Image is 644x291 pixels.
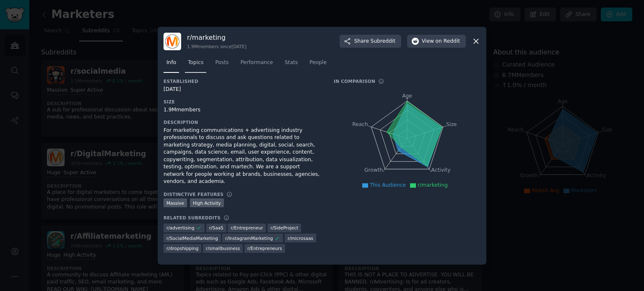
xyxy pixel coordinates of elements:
[166,235,218,241] span: r/ SocialMediaMarketing
[418,182,448,188] span: r/marketing
[371,38,395,45] span: Subreddit
[247,245,282,251] span: r/ Entrepreneurs
[446,121,457,127] tspan: Size
[164,191,223,197] h3: Distinctive Features
[187,33,247,42] h3: r/ marketing
[231,225,263,231] span: r/ Entrepreneur
[164,33,181,50] img: marketing
[185,56,206,73] a: Topics
[370,182,406,188] span: This Audience
[285,59,298,67] span: Stats
[364,167,383,173] tspan: Growth
[166,245,198,251] span: r/ dropshipping
[422,38,460,45] span: View
[352,121,368,127] tspan: Reach
[237,56,276,73] a: Performance
[407,35,466,48] button: Viewon Reddit
[164,78,322,84] h3: Established
[209,225,223,231] span: r/ SaaS
[212,56,231,73] a: Posts
[215,59,229,67] span: Posts
[166,225,195,231] span: r/ advertising
[190,198,224,207] div: High Activity
[164,99,322,105] h3: Size
[206,245,240,251] span: r/ smallbusiness
[225,235,273,241] span: r/ InstagramMarketing
[164,56,179,73] a: Info
[288,235,313,241] span: r/ microsaas
[164,215,221,221] h3: Related Subreddits
[164,119,322,125] h3: Description
[166,59,176,67] span: Info
[309,59,327,67] span: People
[402,93,412,99] tspan: Age
[354,38,395,45] span: Share
[187,44,247,49] div: 1.9M members since [DATE]
[188,59,203,67] span: Topics
[164,127,322,185] div: For marketing communications + advertising industry professionals to discuss and ask questions re...
[334,78,375,84] h3: In Comparison
[282,56,301,73] a: Stats
[164,86,322,93] div: [DATE]
[270,225,299,231] span: r/ SideProject
[240,59,273,67] span: Performance
[306,56,330,73] a: People
[431,167,451,173] tspan: Activity
[164,198,187,207] div: Massive
[340,35,401,48] button: ShareSubreddit
[164,106,322,114] div: 1.9M members
[436,38,460,45] span: on Reddit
